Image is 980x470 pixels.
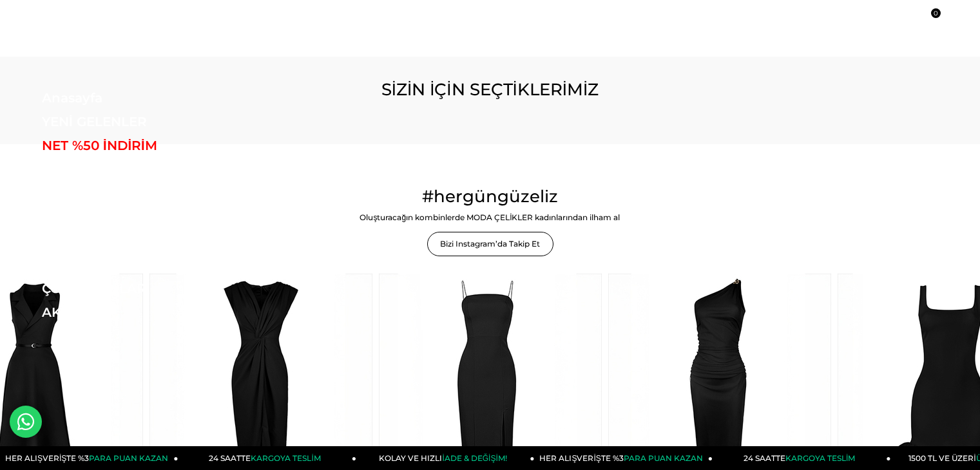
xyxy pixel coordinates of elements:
[89,453,168,463] span: PARA PUAN KAZAN
[42,185,219,201] a: DIŞ GİYİM
[442,453,506,463] span: İADE & DEĞİŞİM!
[785,453,855,463] span: KARGOYA TESLİM
[713,446,891,470] a: 24 SAATTEKARGOYA TESLİM
[381,79,599,100] span: SİZİN İÇİN SEÇTİKLERİMİZ
[42,209,219,225] a: GİYİM
[42,138,219,153] a: NET %50 İNDİRİM
[42,233,219,249] a: TAKIM
[42,257,219,272] a: KOMBİN
[42,90,219,106] a: Anasayfa
[925,15,934,24] a: 0
[42,305,219,320] a: AKSESUAR
[535,446,713,470] a: HER ALIŞVERİŞTE %3PARA PUAN KAZAN
[251,453,320,463] span: KARGOYA TESLİM
[42,281,219,296] a: ÇOK SATANLAR
[42,162,219,177] a: ELBİSE
[178,446,357,470] a: 24 SAATTEKARGOYA TESLİM
[42,114,219,129] a: YENİ GELENLER
[624,453,703,463] span: PARA PUAN KAZAN
[356,446,535,470] a: KOLAY VE HIZLIİADE & DEĞİŞİM!
[427,232,553,256] a: Bizi Instagram’da Takip Et
[931,8,941,18] span: 0
[42,8,119,31] img: logo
